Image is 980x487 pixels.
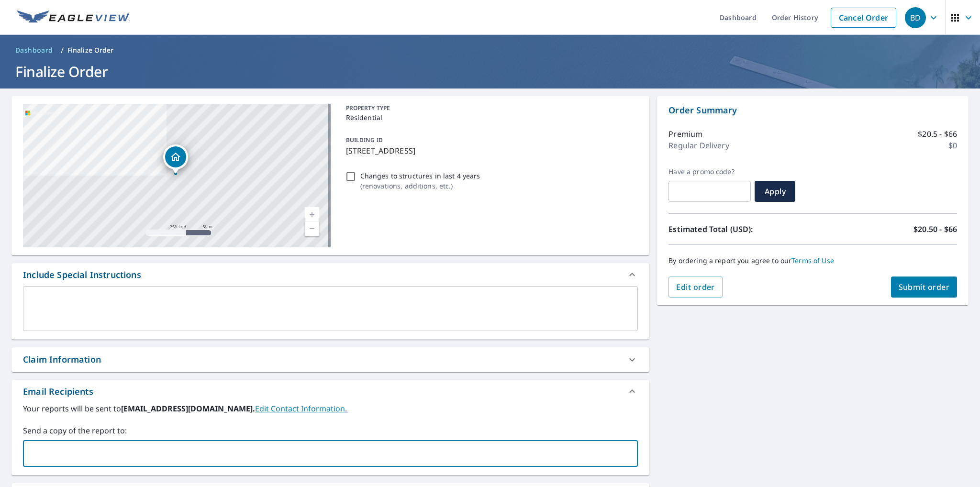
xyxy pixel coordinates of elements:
[360,171,480,181] p: Changes to structures in last 4 years
[913,223,957,235] p: $20.50 - $66
[11,347,649,372] div: Claim Information
[755,181,795,202] button: Apply
[360,181,480,191] p: ( renovations, additions, etc. )
[668,256,957,265] p: By ordering a report you agree to our
[668,128,702,140] p: Premium
[948,140,957,151] p: $0
[11,62,969,81] h1: Finalize Order
[23,385,93,398] div: Email Recipients
[668,104,957,117] p: Order Summary
[346,104,635,112] p: PROPERTY TYPE
[11,43,969,58] nav: breadcrumb
[346,145,635,156] p: [STREET_ADDRESS]
[61,44,64,56] li: /
[305,221,319,236] a: Current Level 17, Zoom Out
[305,207,319,221] a: Current Level 17, Zoom In
[67,45,114,55] p: Finalize Order
[11,43,57,58] a: Dashboard
[17,11,130,25] img: EV Logo
[11,263,649,286] div: Include Special Instructions
[23,268,141,281] div: Include Special Instructions
[11,380,649,403] div: Email Recipients
[163,144,188,174] div: Dropped pin, building 1, Residential property, 8415 Drover Ln Eureka, MO 63025
[121,403,255,414] b: [EMAIL_ADDRESS][DOMAIN_NAME].
[668,140,729,151] p: Regular Delivery
[668,277,723,298] button: Edit order
[899,282,950,292] span: Submit order
[23,425,638,436] label: Send a copy of the report to:
[668,167,751,176] label: Have a promo code?
[346,136,383,144] p: BUILDING ID
[23,403,638,414] label: Your reports will be sent to
[668,223,813,235] p: Estimated Total (USD):
[255,403,347,414] a: EditContactInfo
[762,186,788,197] span: Apply
[918,128,957,140] p: $20.5 - $66
[905,7,926,28] div: BD
[15,45,53,55] span: Dashboard
[23,353,101,366] div: Claim Information
[346,112,635,122] p: Residential
[791,256,834,265] a: Terms of Use
[891,277,958,298] button: Submit order
[831,8,896,28] a: Cancel Order
[676,282,715,292] span: Edit order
